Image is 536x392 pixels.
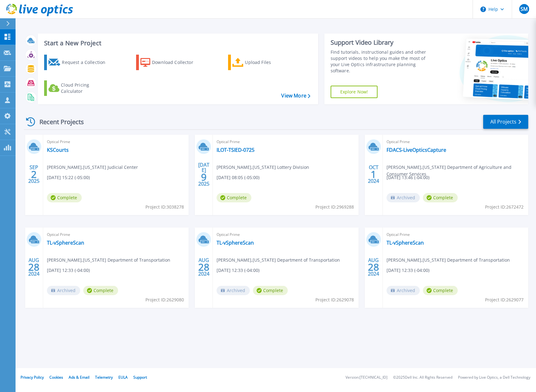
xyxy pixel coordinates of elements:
a: Privacy Policy [21,375,44,380]
span: Project ID: 2629077 [485,296,524,303]
span: Complete [217,193,251,202]
li: Version: [TECHNICAL_ID] [346,376,387,380]
span: Complete [83,286,118,295]
span: Optical Prime [217,231,355,238]
h3: Start a New Project [44,40,310,47]
div: [DATE] 2025 [198,163,210,186]
div: Download Collector [152,56,202,69]
span: 9 [201,174,207,180]
div: Recent Projects [24,114,92,129]
span: Optical Prime [387,138,525,145]
a: Cookies [49,375,63,380]
span: Project ID: 2629080 [145,296,184,303]
a: FDACS-LiveOpticsCapture [387,147,446,153]
span: [DATE] 12:33 (-04:00) [217,267,259,274]
span: [DATE] 12:33 (-04:00) [387,267,429,274]
span: Archived [47,286,80,295]
a: TL-vSphereScan [47,240,84,246]
span: [DATE] 15:22 (-05:00) [47,174,90,181]
a: KSCourts [47,147,69,153]
span: [PERSON_NAME] , [US_STATE] Department of Agriculture and Consumer Services [387,164,528,178]
span: Project ID: 2969288 [315,204,354,210]
div: Cloud Pricing Calculator [61,82,111,94]
span: SM [520,7,528,11]
div: Request a Collection [62,56,112,69]
span: 28 [28,264,39,270]
li: Powered by Live Optics, a Dell Technology [458,376,530,380]
span: [PERSON_NAME] , [US_STATE] Judicial Center [47,164,138,171]
div: AUG 2024 [28,256,40,278]
span: Archived [387,193,420,202]
span: 1 [371,172,376,177]
span: Complete [423,193,458,202]
a: Telemetry [95,375,113,380]
span: [PERSON_NAME] , [US_STATE] Lottery Division [217,164,309,171]
span: 2 [31,172,37,177]
a: Cloud Pricing Calculator [44,80,113,96]
li: © 2025 Dell Inc. All Rights Reserved [393,376,452,380]
span: Complete [47,193,82,202]
span: [PERSON_NAME] , [US_STATE] Department of Transportation [217,257,340,264]
span: Project ID: 2672472 [485,204,524,210]
span: [PERSON_NAME] , [US_STATE] Department of Transportation [387,257,510,264]
a: View More [281,93,310,99]
div: AUG 2024 [198,256,210,278]
span: Complete [423,286,458,295]
a: TL-vSphereScan [217,240,254,246]
span: Archived [387,286,420,295]
a: EULA [118,375,128,380]
span: 28 [198,264,209,270]
span: [DATE] 13:46 (-04:00) [387,174,429,181]
a: All Projects [483,115,528,129]
span: Project ID: 2629078 [315,296,354,303]
div: OCT 2024 [368,163,379,186]
div: AUG 2024 [368,256,379,278]
span: [PERSON_NAME] , [US_STATE] Department of Transportation [47,257,170,264]
a: Explore Now! [331,86,378,98]
div: Find tutorials, instructional guides and other support videos to help you make the most of your L... [331,49,434,74]
span: Complete [253,286,288,295]
span: 28 [368,264,379,270]
a: Ads & Email [69,375,89,380]
a: Upload Files [228,55,297,70]
span: Optical Prime [217,138,355,145]
a: Support [133,375,147,380]
div: SEP 2025 [28,163,40,186]
span: Optical Prime [47,138,185,145]
a: Download Collector [136,55,205,70]
div: Upload Files [245,56,295,69]
span: Archived [217,286,250,295]
div: Support Video Library [331,38,434,47]
span: [DATE] 12:33 (-04:00) [47,267,90,274]
a: Request a Collection [44,55,113,70]
span: Optical Prime [47,231,185,238]
span: Optical Prime [387,231,525,238]
a: TL-vSphereScan [387,240,424,246]
span: [DATE] 08:05 (-05:00) [217,174,259,181]
a: ILOT-TSIED-0725 [217,147,254,153]
span: Project ID: 3038278 [145,204,184,210]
